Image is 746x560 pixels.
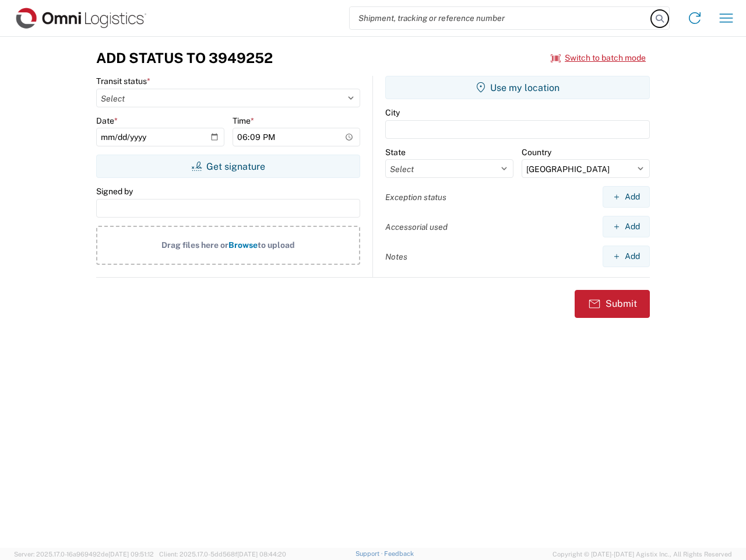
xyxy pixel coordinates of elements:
[385,147,406,157] label: State
[96,155,360,178] button: Get signature
[575,290,650,318] button: Submit
[96,76,150,86] label: Transit status
[159,551,286,558] span: Client: 2025.17.0-5dd568f
[108,551,154,558] span: [DATE] 09:51:12
[228,240,258,250] span: Browse
[356,550,385,557] a: Support
[385,192,446,202] label: Exception status
[385,107,400,118] label: City
[96,116,118,126] label: Date
[385,251,407,262] label: Notes
[551,48,646,68] button: Switch to batch mode
[258,240,295,250] span: to upload
[385,76,650,99] button: Use my location
[603,216,650,237] button: Add
[14,551,154,558] span: Server: 2025.17.0-16a969492de
[553,549,732,559] span: Copyright © [DATE]-[DATE] Agistix Inc., All Rights Reserved
[603,246,650,267] button: Add
[233,116,254,126] label: Time
[350,7,652,29] input: Shipment, tracking or reference number
[161,240,228,250] span: Drag files here or
[522,147,551,157] label: Country
[96,186,133,197] label: Signed by
[96,50,273,66] h3: Add Status to 3949252
[384,550,414,557] a: Feedback
[385,222,448,232] label: Accessorial used
[237,551,286,558] span: [DATE] 08:44:20
[603,186,650,208] button: Add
